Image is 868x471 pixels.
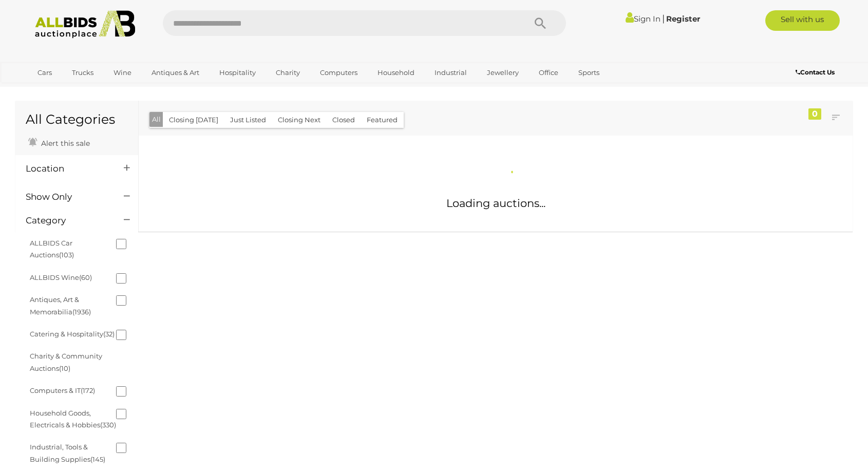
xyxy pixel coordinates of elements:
[163,112,224,128] button: Closing [DATE]
[446,197,545,210] span: Loading auctions...
[26,135,92,150] a: Alert this sale
[30,352,102,372] a: Charity & Community Auctions(10)
[30,295,91,315] a: Antiques, Art & Memorabilia(1936)
[626,14,661,24] a: Sign In
[79,273,92,281] span: (60)
[26,216,108,225] h4: Category
[313,64,364,81] a: Computers
[30,273,92,281] a: ALLBIDS Wine(60)
[572,64,606,81] a: Sports
[30,443,105,463] a: Industrial, Tools & Building Supplies(145)
[662,13,665,24] span: |
[371,64,421,81] a: Household
[81,386,95,394] span: (172)
[103,330,115,338] span: (32)
[272,112,327,128] button: Closing Next
[480,64,525,81] a: Jewellery
[30,330,115,338] a: Catering & Hospitality(32)
[213,64,262,81] a: Hospitality
[30,239,74,259] a: ALLBIDS Car Auctions(103)
[59,251,74,259] span: (103)
[808,108,821,120] div: 0
[145,64,206,81] a: Antiques & Art
[29,10,141,39] img: Allbids.com.au
[149,112,163,127] button: All
[428,64,474,81] a: Industrial
[515,10,566,36] button: Search
[765,10,840,31] a: Sell with us
[224,112,272,128] button: Just Listed
[796,67,837,78] a: Contact Us
[39,139,90,148] span: Alert this sale
[90,455,105,463] span: (145)
[326,112,361,128] button: Closed
[269,64,307,81] a: Charity
[100,421,116,429] span: (330)
[26,192,108,202] h4: Show Only
[30,409,116,429] a: Household Goods, Electricals & Hobbies(330)
[72,308,91,316] span: (1936)
[361,112,404,128] button: Featured
[65,64,100,81] a: Trucks
[59,364,70,372] span: (10)
[31,81,117,98] a: [GEOGRAPHIC_DATA]
[666,14,700,24] a: Register
[31,64,59,81] a: Cars
[30,386,95,394] a: Computers & IT(172)
[26,164,108,174] h4: Location
[796,68,835,76] b: Contact Us
[107,64,138,81] a: Wine
[26,112,128,127] h1: All Categories
[532,64,565,81] a: Office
